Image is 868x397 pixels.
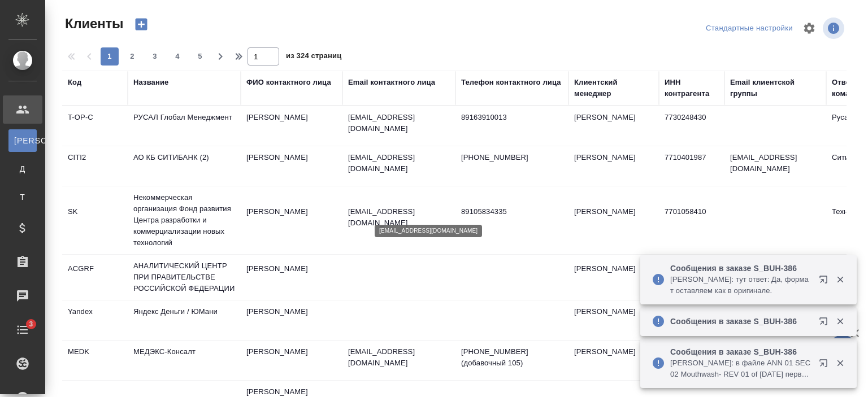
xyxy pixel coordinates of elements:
div: Email контактного лица [348,77,435,88]
div: ИНН контрагента [665,77,719,99]
span: из 324 страниц [286,49,341,66]
td: [PERSON_NAME] [241,300,342,340]
p: Сообщения в заказе S_BUH-386 [670,346,811,357]
div: Телефон контактного лица [461,77,561,88]
td: [PERSON_NAME] [568,106,659,146]
span: Д [14,163,31,174]
td: [PERSON_NAME] [568,341,659,380]
p: Сообщения в заказе S_BUH-386 [670,263,811,274]
td: [PERSON_NAME] [241,258,342,297]
div: Клиентский менеджер [574,77,653,99]
td: 7710401987 [659,146,724,186]
button: Открыть в новой вкладке [812,310,839,337]
td: CITI2 [62,146,128,186]
span: 4 [168,51,186,62]
td: T-OP-C [62,106,128,146]
button: 5 [191,47,209,66]
button: 2 [123,47,141,66]
td: MEDK [62,341,128,380]
a: [PERSON_NAME] [8,129,37,152]
span: 3 [22,319,40,330]
td: Яндекс Деньги / ЮМани [128,300,241,340]
td: ACGRF [62,258,128,297]
p: [PERSON_NAME]: в файле ANN 01 SEC 02 Mouthwash- REV 01 of [DATE] первая страница формата А3. в то... [670,357,811,380]
p: 89163910013 [461,112,563,123]
span: Т [14,191,31,203]
button: Закрыть [828,274,852,285]
button: Закрыть [828,316,852,326]
p: Сообщения в заказе S_BUH-386 [670,316,811,327]
td: [PERSON_NAME] [568,258,659,297]
p: [EMAIL_ADDRESS][DOMAIN_NAME] [348,112,450,134]
td: РУСАЛ Глобал Менеджмент [128,106,241,146]
td: [PERSON_NAME] [568,146,659,186]
td: [PERSON_NAME] [241,106,342,146]
td: 7701058410 [659,200,724,240]
span: 2 [123,51,141,62]
button: Закрыть [828,358,852,368]
span: Настроить таблицу [796,15,823,42]
span: 5 [191,51,209,62]
span: Посмотреть информацию [823,18,847,39]
button: Открыть в новой вкладке [812,268,839,295]
a: Д [8,158,37,180]
a: 3 [3,316,42,344]
div: split button [703,20,796,37]
div: Код [68,77,81,88]
div: Email клиентской группы [730,77,821,99]
span: [PERSON_NAME] [14,135,31,146]
button: Создать [128,15,155,34]
td: МЕДЭКС-Консалт [128,341,241,380]
td: Yandex [62,300,128,340]
td: Некоммерческая организация Фонд развития Центра разработки и коммерциализации новых технологий [128,186,241,254]
td: [EMAIL_ADDRESS][DOMAIN_NAME] [724,146,826,186]
p: [PHONE_NUMBER] (добавочный 105) [461,346,563,369]
button: 3 [146,47,164,66]
button: 4 [168,47,186,66]
td: [PERSON_NAME] [241,200,342,240]
div: ФИО контактного лица [246,77,331,88]
button: Открыть в новой вкладке [812,352,839,379]
p: [EMAIL_ADDRESS][DOMAIN_NAME] [348,152,450,174]
td: [PERSON_NAME] [241,146,342,186]
td: [PERSON_NAME] [568,300,659,340]
p: [PHONE_NUMBER] [461,152,563,163]
td: [PERSON_NAME] [241,341,342,380]
td: SK [62,200,128,240]
div: Название [133,77,168,88]
p: 89105834335 [461,206,563,217]
td: 7730248430 [659,106,724,146]
p: [PERSON_NAME]: тут ответ: Да, формат оставляем как в оригинале. [670,274,811,296]
td: АНАЛИТИЧЕСКИЙ ЦЕНТР ПРИ ПРАВИТЕЛЬСТВЕ РОССИЙСКОЙ ФЕДЕРАЦИИ [128,255,241,300]
p: [EMAIL_ADDRESS][DOMAIN_NAME] [348,346,450,369]
td: АО КБ СИТИБАНК (2) [128,146,241,186]
p: [EMAIL_ADDRESS][DOMAIN_NAME] [348,206,450,229]
span: Клиенты [62,15,123,33]
td: [PERSON_NAME] [568,200,659,240]
span: 3 [146,51,164,62]
a: Т [8,186,37,208]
